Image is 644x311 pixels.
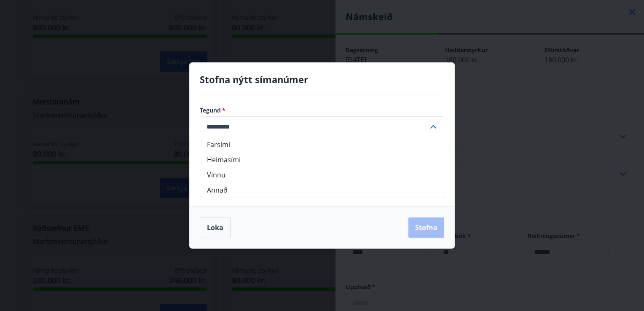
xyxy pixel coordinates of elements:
[200,73,444,86] h4: Stofna nýtt símanúmer
[200,167,444,182] li: Vinnu
[200,152,444,167] li: Heimasími
[200,217,231,238] button: Loka
[200,106,444,115] label: Tegund
[200,137,444,152] li: Farsími
[200,182,444,198] li: Annað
